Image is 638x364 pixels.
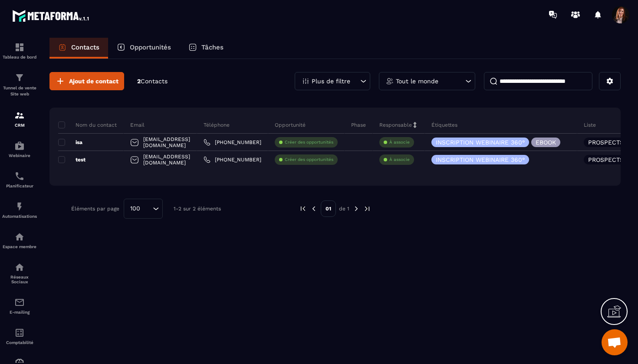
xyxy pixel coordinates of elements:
[2,104,37,134] a: formationformationCRM
[108,38,180,59] a: Opportunités
[2,164,37,195] a: schedulerschedulerPlanificateur
[14,110,25,121] img: formation
[143,204,151,213] input: Search for option
[431,121,457,128] p: Étiquettes
[2,184,37,188] p: Planificateur
[2,55,37,59] p: Tableau de bord
[174,206,221,212] p: 1-2 sur 2 éléments
[14,262,25,272] img: social-network
[14,232,25,242] img: automations
[602,329,628,355] div: Ouvrir le chat
[339,205,349,212] p: de 1
[2,310,37,315] p: E-mailing
[389,157,410,163] p: À associe
[58,139,82,146] p: isa
[49,38,108,59] a: Contacts
[14,72,25,83] img: formation
[71,206,119,212] p: Éléments par page
[14,141,25,151] img: automations
[130,43,171,51] p: Opportunités
[127,204,143,213] span: 100
[2,123,37,128] p: CRM
[130,121,145,128] p: Email
[2,85,37,97] p: Tunnel de vente Site web
[2,321,37,351] a: accountantaccountantComptabilité
[2,66,37,104] a: formationformationTunnel de vente Site web
[275,121,306,128] p: Opportunité
[180,38,232,59] a: Tâches
[12,8,90,23] img: logo
[285,157,333,163] p: Créer des opportunités
[69,77,118,85] span: Ajout de contact
[2,275,37,284] p: Réseaux Sociaux
[204,156,261,163] a: [PHONE_NUMBER]
[204,121,230,128] p: Téléphone
[2,256,37,291] a: social-networksocial-networkRéseaux Sociaux
[351,121,366,128] p: Phase
[2,340,37,345] p: Comptabilité
[584,121,596,128] p: Liste
[14,42,25,52] img: formation
[379,121,412,128] p: Responsable
[14,328,25,338] img: accountant
[536,139,556,145] p: EBOOK
[2,195,37,225] a: automationsautomationsAutomatisations
[436,157,525,163] p: INSCRIPTION WEBINAIRE 360°
[363,205,371,213] img: next
[312,78,350,84] p: Plus de filtre
[2,214,37,219] p: Automatisations
[389,139,410,145] p: À associe
[2,134,37,164] a: automationsautomationsWebinaire
[141,78,168,85] span: Contacts
[2,153,37,158] p: Webinaire
[310,205,318,213] img: prev
[124,199,163,219] div: Search for option
[201,43,224,51] p: Tâches
[204,139,261,146] a: [PHONE_NUMBER]
[71,43,99,51] p: Contacts
[2,36,37,66] a: formationformationTableau de bord
[58,121,117,128] p: Nom du contact
[396,78,438,84] p: Tout le monde
[14,297,25,308] img: email
[58,156,86,163] p: test
[321,200,336,217] p: 01
[352,205,360,213] img: next
[436,139,525,145] p: INSCRIPTION WEBINAIRE 360°
[285,139,333,145] p: Créer des opportunités
[14,201,25,212] img: automations
[49,72,124,90] button: Ajout de contact
[2,291,37,321] a: emailemailE-mailing
[2,244,37,249] p: Espace membre
[299,205,307,213] img: prev
[2,225,37,256] a: automationsautomationsEspace membre
[137,77,168,85] p: 2
[14,171,25,181] img: scheduler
